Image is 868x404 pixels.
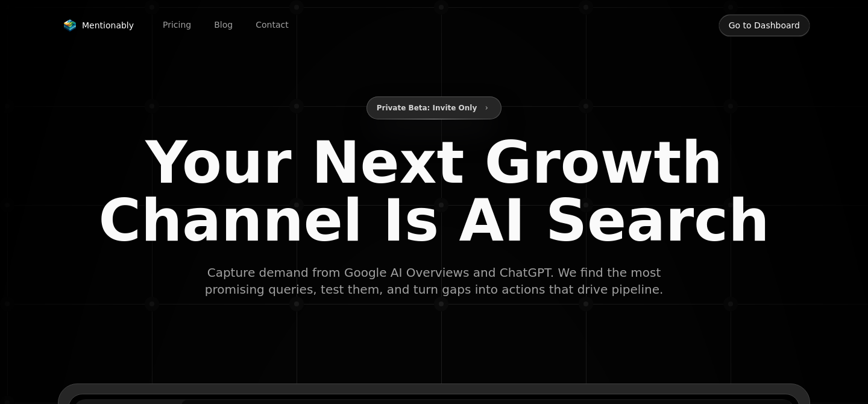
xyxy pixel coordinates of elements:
[82,19,134,31] span: Mentionably
[246,16,298,35] a: Contact
[377,101,477,115] span: Private Beta: Invite Only
[719,14,810,37] button: Go to Dashboard
[204,16,242,35] a: Blog
[366,96,502,119] button: Private Beta: Invite Only
[153,16,201,35] a: Pricing
[87,134,781,250] span: Your Next Growth Channel Is AI Search
[203,264,665,298] span: Capture demand from Google AI Overviews and ChatGPT. We find the most promising queries, test the...
[63,19,77,31] img: Mentionably logo
[58,17,139,34] a: Mentionably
